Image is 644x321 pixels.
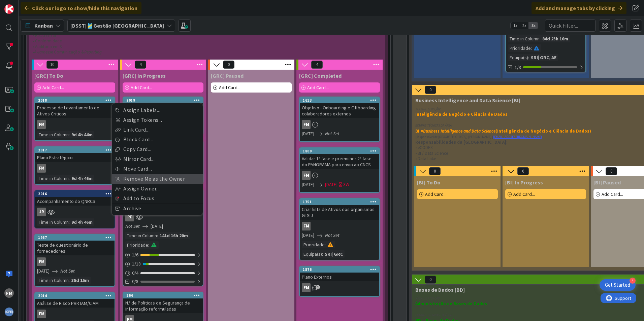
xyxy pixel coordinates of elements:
span: Add Card... [131,84,152,91]
div: PF [123,213,203,221]
span: [DATE] [325,181,337,188]
div: 2017Plano Estratégico [35,147,115,162]
div: 35d 15m [70,277,91,284]
em: Reporting [84,49,102,55]
span: : [69,218,70,226]
span: : [528,54,529,61]
div: 1613 [303,98,379,103]
div: 2018Processo de Levantamento de Ativos Criticos [35,97,115,118]
div: 1613Objetivo - Onboarding e Offboarding colaboradores externos [300,97,379,118]
span: [GRC] Completed [299,72,342,79]
a: Add to Focus [112,193,203,203]
span: Add Card... [219,84,240,91]
div: 4 [630,278,636,284]
div: Add and manage tabs by clicking [532,2,626,14]
div: FM [35,310,115,318]
span: • Risco em SI [33,33,56,38]
i: Not Set [325,131,340,137]
div: 9d 4h 46m [70,175,94,182]
span: : [540,35,541,42]
b: [DSST]🎽Gestão [GEOGRAPHIC_DATA] [70,22,164,29]
span: Support [14,1,31,9]
span: : [157,232,158,239]
span: • [33,49,34,55]
div: 0/4 [123,269,203,277]
em: ÁREA DE ATUAÇÃO: [416,107,441,111]
div: FM [302,120,311,129]
a: [EMAIL_ADDRESS][DOMAIN_NAME] [493,135,542,139]
a: Move Card... [112,164,203,174]
div: FM [37,257,46,266]
span: Add Card... [513,191,535,197]
div: FM [37,120,46,129]
img: avatar [4,307,14,317]
span: : [69,131,70,138]
div: 2016Acompanhamento do QNRCS [35,191,115,206]
strong: Administração de Bases de Dados [415,301,487,307]
div: FM [37,164,46,173]
span: 2x [520,22,529,29]
div: 2017 [35,147,115,153]
span: Add Card... [602,191,623,197]
div: 1576 [300,266,379,273]
span: 0 / 4 [132,270,138,277]
div: 1967 [35,235,115,241]
span: Add Card... [42,84,64,91]
div: PF [125,213,134,221]
div: Time in Column [37,218,69,226]
div: FM [300,222,379,230]
div: FM [35,120,115,129]
span: [DATE] [37,267,50,275]
span: 4 [135,61,146,69]
div: Plano Externos [300,273,379,281]
span: [DATE] [302,232,314,239]
em: ÁREA DE ATUAÇÃO: [416,296,441,300]
span: [BI] In Progress [505,179,543,186]
i: Not Set [60,268,75,274]
div: 1751 [303,200,379,204]
span: Kanban [34,22,53,30]
span: Add Card... [425,191,447,197]
div: Prioridade [508,44,531,52]
span: e Comunicação & [51,49,84,55]
div: 264 [123,292,203,298]
span: [BI] To Do [417,179,441,186]
div: 1800 [300,148,379,154]
div: FM [302,283,311,292]
em: Business Intelligence and Data Science [423,128,495,134]
span: 3x [529,22,538,29]
div: FM [35,164,115,173]
div: 1576 [303,267,379,272]
div: 1613 [300,97,379,103]
div: 2014 [38,293,115,298]
span: [GRC] To Do [34,72,63,79]
span: [GRC] In Progress [123,72,166,79]
em: Awarness [34,49,51,55]
strong: Inteligência de Negócio e Ciência de Dados [415,111,508,117]
span: 0 [425,276,436,284]
div: Prioridade [302,241,325,248]
div: Teste de questionário de fornecedores [35,241,115,255]
div: FM [37,310,46,318]
span: [DATE] [302,130,314,137]
div: Open Get Started checklist, remaining modules: 4 [600,279,636,291]
div: Time in Column [37,175,69,182]
div: 1800 [303,149,379,153]
span: 0 [429,167,441,175]
i: Not Set [125,223,140,229]
div: N.º de Politicas de Segurança de informação reformuladas [123,298,203,313]
div: 2019Assign Labels...Assign Tokens...Link Card...Block Card...Copy Card...Mirror Card...Move Card.... [123,97,203,103]
div: FM [302,171,311,180]
a: Archive [112,204,203,213]
span: • eCODEX [415,145,433,150]
div: FM [300,283,379,292]
span: : [69,175,70,182]
span: : [69,277,70,284]
div: 1576Plano Externos [300,266,379,281]
div: Click our logo to show/hide this navigation [21,2,141,14]
div: 2017 [38,148,115,152]
div: 3W [343,181,349,188]
span: [BI] Paused [593,179,621,186]
img: Visit kanbanzone.com [4,4,14,14]
span: 0/8 [132,278,138,285]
